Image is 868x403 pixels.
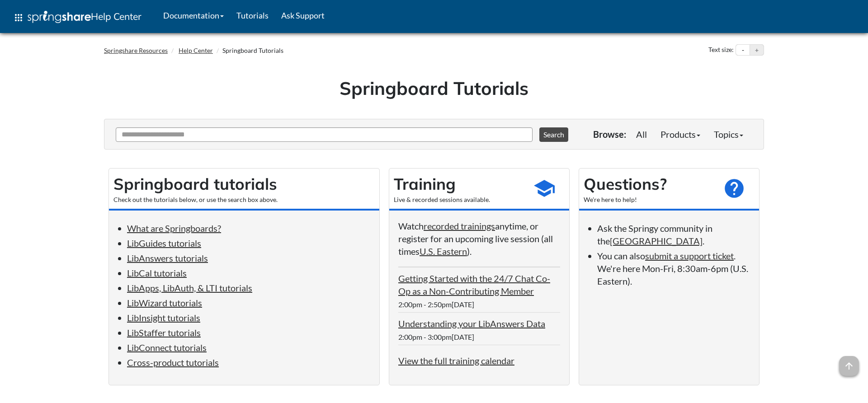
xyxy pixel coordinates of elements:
h2: Questions? [584,173,714,195]
a: LibWizard tutorials [127,297,202,308]
a: Understanding your LibAnswers Data [398,318,545,329]
a: Help Center [179,47,213,54]
a: Products [654,125,707,143]
button: Search [539,127,568,142]
h1: Springboard Tutorials [111,75,757,101]
p: Watch anytime, or register for an upcoming live session (all times ). [398,220,560,258]
a: Topics [707,125,750,143]
li: You can also . We're here Mon-Fri, 8:30am-6pm (U.S. Eastern). [597,249,750,287]
span: Help Center [91,10,142,22]
a: LibCal tutorials [127,267,187,278]
a: Getting Started with the 24/7 Chat Co-Op as a Non-Contributing Member [398,273,550,296]
a: arrow_upward [839,357,859,368]
a: LibGuides tutorials [127,238,201,248]
a: LibApps, LibAuth, & LTI tutorials [127,282,252,293]
h2: Springboard tutorials [113,173,375,195]
img: Springshare [28,11,91,23]
li: Springboard Tutorials [214,46,283,55]
a: LibStaffer tutorials [127,327,201,338]
a: submit a support ticket [645,250,734,261]
a: recorded trainings [424,220,495,231]
a: Springshare Resources [104,47,168,54]
a: [GEOGRAPHIC_DATA] [610,235,703,246]
a: LibConnect tutorials [127,342,207,353]
a: Ask Support [275,4,331,27]
p: Browse: [593,128,626,141]
span: 2:00pm - 3:00pm[DATE] [398,333,474,341]
div: We're here to help! [584,195,714,204]
button: Increase text size [750,45,764,56]
span: school [533,177,556,200]
li: Ask the Springy community in the . [597,222,750,247]
a: All [629,125,654,143]
span: arrow_upward [839,356,859,376]
h2: Training [394,173,524,195]
a: What are Springboards? [127,223,221,234]
a: apps Help Center [7,4,148,31]
a: LibAnswers tutorials [127,253,208,263]
div: Check out the tutorials below, or use the search box above. [113,195,375,204]
button: Decrease text size [736,45,750,56]
a: Documentation [157,4,230,27]
a: Tutorials [230,4,275,27]
div: Live & recorded sessions available. [394,195,524,204]
a: View the full training calendar [398,355,514,366]
span: help [723,177,745,200]
a: Cross-product tutorials [127,357,219,368]
span: 2:00pm - 2:50pm[DATE] [398,300,474,309]
div: Text size: [707,44,736,56]
a: LibInsight tutorials [127,312,200,323]
span: apps [13,12,24,23]
a: U.S. Eastern [420,246,467,257]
